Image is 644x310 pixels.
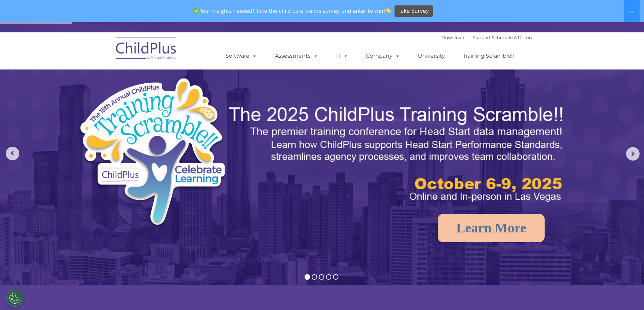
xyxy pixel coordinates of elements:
font: | [442,35,532,40]
a: IT [329,49,355,63]
a: Company [359,49,407,63]
a: Support [473,35,491,40]
a: Assessments [268,49,325,63]
a: Learn More [438,214,545,242]
span: Your insights needed! Take the child care trends survey and enter to win! [191,4,394,18]
img: 👏 [386,8,391,13]
span: Take Survey [399,5,429,17]
a: Take Survey [395,5,433,17]
a: Software [219,49,264,63]
a: Schedule A Demo [492,35,532,40]
button: Cookies Settings [6,290,23,307]
img: ChildPlus by Procare Solutions [113,33,180,66]
img: ✅ [194,8,199,13]
a: Download [442,35,464,40]
a: University [411,49,452,63]
a: Training Scramble!! [456,49,521,63]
